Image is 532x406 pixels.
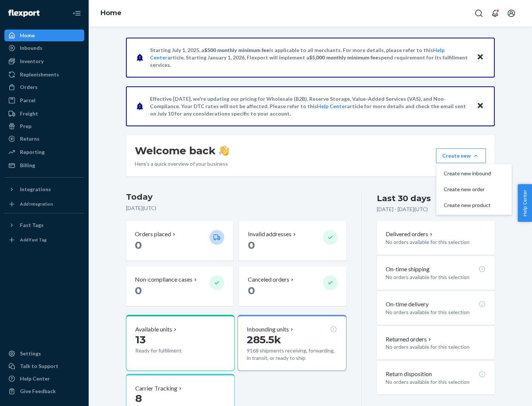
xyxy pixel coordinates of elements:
[248,275,289,284] p: Canceled orders
[20,375,50,382] div: Help Center
[69,6,84,21] button: Close Navigation
[518,184,532,222] button: Help Center
[135,325,172,334] p: Available units
[4,94,84,106] a: Parcel
[4,108,84,120] a: Freight
[135,239,142,251] span: 0
[8,10,40,17] img: Flexport logo
[438,197,510,213] button: Create new product
[135,160,229,168] p: Here’s a quick overview of your business
[126,204,347,212] p: [DATE] ( UTC )
[4,30,84,41] a: Home
[20,237,47,243] div: Add Fast Tag
[20,221,44,229] div: Fast Tags
[444,203,491,208] span: Create new product
[248,230,291,238] p: Invalid addresses
[135,333,146,346] span: 13
[20,44,42,52] div: Inbounds
[475,52,485,63] button: Close
[386,370,432,378] p: Return disposition
[20,110,38,117] div: Freight
[488,6,502,21] button: Open notifications
[4,348,84,359] a: Settings
[20,123,31,130] div: Prep
[436,148,486,163] button: Create newCreate new inboundCreate new orderCreate new product
[248,284,255,297] span: 0
[126,191,347,203] h3: Today
[386,265,430,273] p: On-time shipping
[126,266,233,306] button: Non-compliance cases 0
[247,333,281,346] span: 285.5k
[386,273,486,281] p: No orders available for this selection
[438,182,510,197] button: Create new order
[4,81,84,93] a: Orders
[135,384,177,393] p: Carrier Tracking
[135,230,171,238] p: Orders placed
[4,234,84,246] a: Add Fast Tag
[204,47,269,53] span: $500 monthly minimum fee
[309,54,378,61] span: $5,000 monthly minimum fee
[95,3,127,24] ol: breadcrumbs
[4,159,84,171] a: Billing
[471,6,486,21] button: Open Search Box
[377,206,428,213] p: [DATE] - [DATE] ( UTC )
[4,373,84,385] a: Help Center
[150,95,470,117] p: Effective [DATE], we're updating our pricing for Wholesale (B2B), Reserve Storage, Value-Added Se...
[100,9,122,17] a: Home
[444,187,491,192] span: Create new order
[386,309,486,316] p: No orders available for this selection
[20,186,51,193] div: Integrations
[126,315,235,371] button: Available units13Ready for fulfillment
[504,6,519,21] button: Open account menu
[20,58,44,65] div: Inventory
[377,193,431,204] div: Last 30 days
[317,103,347,109] a: Help Center
[386,378,486,386] p: No orders available for this selection
[4,120,84,132] a: Prep
[219,145,229,156] img: hand-wave emoji
[20,162,35,169] div: Billing
[386,238,486,246] p: No orders available for this selection
[475,101,485,111] button: Close
[386,335,433,344] button: Returned orders
[4,360,84,372] a: Talk to Support
[20,97,35,104] div: Parcel
[20,32,35,39] div: Home
[20,388,56,395] div: Give Feedback
[20,201,53,207] div: Add Integration
[247,347,337,362] p: 9168 shipments receiving, forwarding, in transit, or ready to ship
[135,275,192,284] p: Non-compliance cases
[4,146,84,158] a: Reporting
[4,219,84,231] button: Fast Tags
[239,266,346,306] button: Canceled orders 0
[20,71,59,78] div: Replenishments
[239,221,346,261] button: Invalid addresses 0
[20,83,38,91] div: Orders
[438,166,510,182] button: Create new inbound
[126,221,233,261] button: Orders placed 0
[4,133,84,145] a: Returns
[248,239,255,251] span: 0
[444,171,491,176] span: Create new inbound
[135,284,142,297] span: 0
[20,350,41,357] div: Settings
[4,42,84,54] a: Inbounds
[20,148,45,156] div: Reporting
[386,300,429,309] p: On-time delivery
[150,47,470,69] p: Starting July 1, 2025, a is applicable to all merchants. For more details, please refer to this a...
[238,315,346,371] button: Inbounding units285.5k9168 shipments receiving, forwarding, in transit, or ready to ship
[247,325,289,334] p: Inbounding units
[4,198,84,210] a: Add Integration
[135,144,229,157] h1: Welcome back
[135,347,204,354] p: Ready for fulfillment
[135,392,142,405] span: 8
[4,183,84,195] button: Integrations
[4,55,84,67] a: Inventory
[4,385,84,397] button: Give Feedback
[20,362,58,370] div: Talk to Support
[20,135,40,142] div: Returns
[386,230,434,238] button: Delivered orders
